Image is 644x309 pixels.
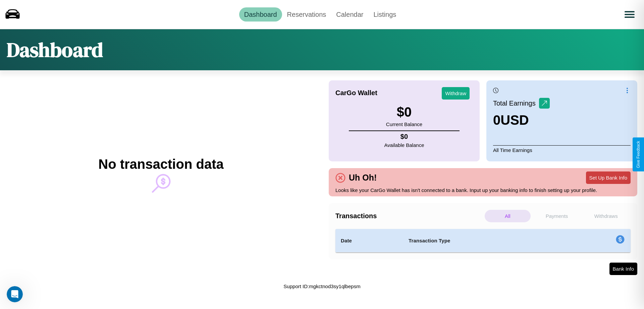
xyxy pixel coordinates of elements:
[620,5,639,24] button: Open menu
[335,89,377,97] h4: CarGo Wallet
[384,133,424,141] h4: $ 0
[485,210,531,222] p: All
[534,210,580,222] p: Payments
[282,7,331,22] a: Reservations
[386,105,422,120] h3: $ 0
[586,171,631,184] button: Set Up Bank Info
[493,145,631,155] p: All Time Earnings
[7,36,103,64] h1: Dashboard
[335,229,631,253] table: simple table
[493,113,550,128] h3: 0 USD
[345,173,380,183] h4: Uh Oh!
[7,286,23,302] iframe: Intercom live chat
[609,263,637,275] button: Bank Info
[331,7,368,22] a: Calendar
[368,7,401,22] a: Listings
[636,141,641,168] div: Give Feedback
[409,237,561,245] h4: Transaction Type
[384,141,424,150] p: Available Balance
[442,87,470,100] button: Withdraw
[335,212,483,220] h4: Transactions
[341,237,398,245] h4: Date
[583,210,629,222] p: Withdraws
[98,157,223,172] h2: No transaction data
[239,7,282,22] a: Dashboard
[386,120,422,129] p: Current Balance
[493,97,539,109] p: Total Earnings
[283,282,360,291] p: Support ID: mgkctnod3sy1qlbepsm
[335,186,631,195] p: Looks like your CarGo Wallet has isn't connected to a bank. Input up your banking info to finish ...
